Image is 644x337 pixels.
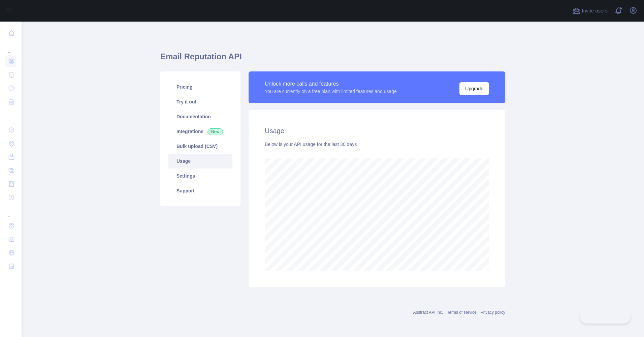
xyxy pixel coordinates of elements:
[459,82,489,95] button: Upgrade
[207,128,223,135] span: New
[168,168,232,183] a: Settings
[580,309,631,324] iframe: Toggle Customer Support
[5,40,16,54] div: ...
[168,124,232,139] a: Integrations New
[160,51,505,67] h1: Email Reputation API
[481,310,505,315] a: Privacy policy
[265,141,489,148] div: Below is your API usage for the last 30 days
[168,80,232,94] a: Pricing
[168,94,232,109] a: Try it out
[168,183,232,198] a: Support
[168,154,232,168] a: Usage
[5,109,16,123] div: ...
[571,5,609,16] button: Invite users
[413,310,443,315] a: Abstract API Inc.
[168,109,232,124] a: Documentation
[5,205,16,218] div: ...
[168,139,232,154] a: Bulk upload (CSV)
[265,80,397,88] div: Unlock more calls and features
[582,7,608,15] span: Invite users
[265,126,489,135] h2: Usage
[265,88,397,95] div: You are currently on a free plan with limited features and usage
[447,310,476,315] a: Terms of service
